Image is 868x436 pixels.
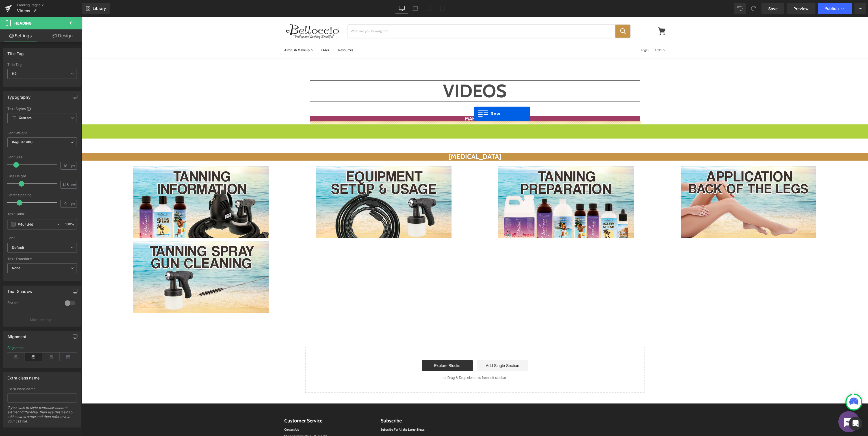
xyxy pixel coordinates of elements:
[30,317,53,322] p: More settings
[7,212,77,216] div: Text Color
[42,29,83,42] a: Design
[252,28,276,38] a: Resources
[17,3,82,7] a: Landing Pages
[7,331,27,339] div: Alignment
[12,245,24,250] i: Default
[71,164,76,168] span: px
[266,8,534,21] input: Search
[416,149,552,221] img: Video
[571,29,586,37] select: Change your currency
[824,6,839,11] span: Publish
[234,149,370,221] img: Video
[93,6,106,11] span: Library
[235,28,251,38] a: FAQs
[63,219,77,229] div: %
[787,3,815,14] a: Preview
[12,266,21,270] b: None
[12,72,17,76] b: H2
[409,3,422,14] a: Laptop
[203,417,245,421] a: Shipping Information - Domestic
[299,410,387,415] p: Subscribe For All the Latest News!
[18,221,54,227] input: Color
[71,202,76,206] span: px
[71,183,76,187] span: em
[7,236,77,240] div: Font
[7,155,77,159] div: Font Size
[3,313,81,326] button: More settings
[7,257,77,261] div: Text Transform
[198,25,276,41] ul: Main menu
[7,346,24,350] div: Alignment
[17,8,30,13] span: Videos
[768,6,778,12] span: Save
[793,6,809,12] span: Preview
[7,301,59,307] div: Enable
[203,398,290,410] h2: Customer Service
[7,193,77,197] div: Letter Spacing
[748,3,759,14] button: Redo
[52,149,187,221] img: Video
[299,398,387,410] h2: Subscribe
[7,106,77,111] div: Text Styles
[7,372,40,380] div: Extra class name
[52,224,187,296] img: Video
[395,3,409,14] a: Desktop
[422,3,436,14] a: Tablet
[196,25,591,41] nav: Desktop navigation
[19,116,32,120] b: Custom
[233,359,554,363] p: or Drag & Drop elements from left sidebar
[7,48,24,56] div: Title Tag
[436,3,449,14] a: Mobile
[203,411,217,415] a: Contact Us
[854,3,866,14] button: More
[734,3,746,14] button: Undo
[7,131,77,135] div: Font Weight
[7,405,77,427] div: If you wish to style particular content element differently, then use this field to add a class n...
[7,387,77,391] div: Extra class name
[14,21,32,25] span: Heading
[556,28,570,38] a: Login
[228,64,558,85] h1: VIDEOS
[7,63,77,67] div: Title Tag
[383,99,403,105] font: MAKEUP
[396,343,446,354] a: Add Single Section
[82,3,110,14] a: New Library
[7,174,77,178] div: Line Height
[340,343,391,354] a: Explore Blocks
[534,8,549,21] button: Search
[7,286,32,294] div: Text Shadow
[198,28,235,38] a: Airbrush Makeup
[599,149,735,221] img: Video
[12,140,33,144] b: Regular 400
[849,417,862,430] div: Open Intercom Messenger
[818,3,852,14] button: Publish
[7,92,31,100] div: Typography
